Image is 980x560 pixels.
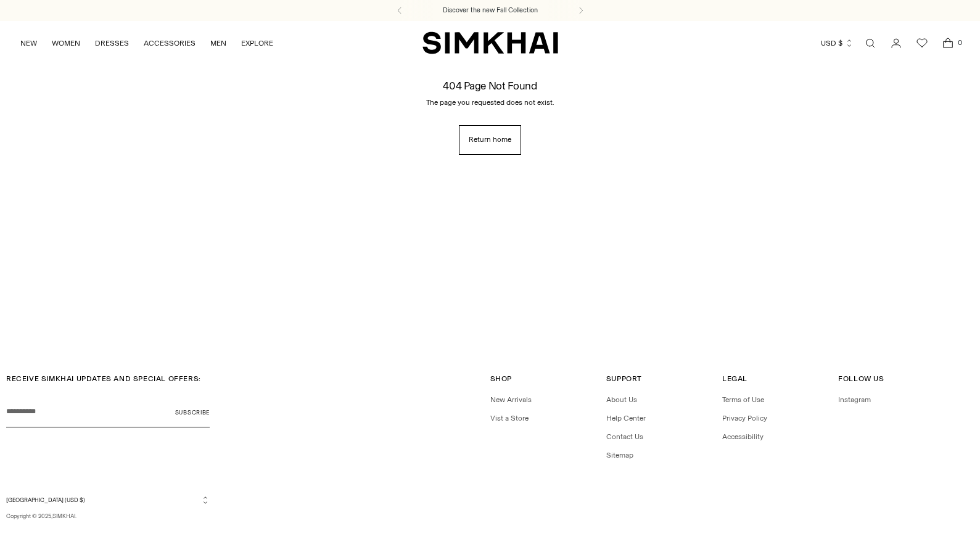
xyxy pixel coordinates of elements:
p: Copyright © 2025, . [6,512,210,521]
span: Legal [722,374,747,383]
a: SIMKHAI [422,31,558,55]
a: WOMEN [52,30,80,57]
button: Subscribe [175,397,210,427]
a: NEW [20,30,37,57]
a: New Arrivals [490,395,532,404]
a: Contact Us [606,432,643,441]
a: Sitemap [606,451,633,459]
a: Discover the new Fall Collection [443,6,538,15]
a: Accessibility [722,432,764,441]
h1: 404 Page Not Found [443,80,537,91]
span: RECEIVE SIMKHAI UPDATES AND SPECIAL OFFERS: [6,374,201,383]
p: The page you requested does not exist. [426,97,554,108]
a: Return home [459,125,521,155]
a: About Us [606,395,637,404]
a: DRESSES [95,30,129,57]
a: Help Center [606,414,646,422]
a: Open search modal [858,31,883,56]
a: Privacy Policy [722,414,767,422]
a: Go to the account page [884,31,908,56]
button: [GEOGRAPHIC_DATA] (USD $) [6,495,210,504]
a: Wishlist [910,31,934,56]
a: Terms of Use [722,395,764,404]
a: SIMKHAI [52,513,75,519]
a: Open cart modal [936,31,960,56]
a: Instagram [838,395,871,404]
a: Vist a Store [490,414,529,422]
span: Shop [490,374,512,383]
a: ACCESSORIES [144,30,196,57]
a: MEN [210,30,226,57]
span: 0 [954,37,965,48]
span: Return home [469,134,511,145]
button: USD $ [821,30,854,57]
a: EXPLORE [241,30,273,57]
span: Follow Us [838,374,884,383]
span: Support [606,374,642,383]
